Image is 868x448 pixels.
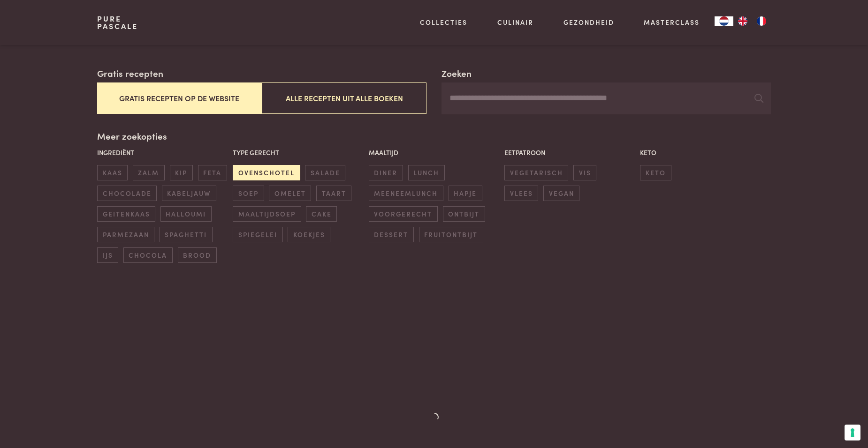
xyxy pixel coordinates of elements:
[640,165,671,180] span: keto
[369,206,438,222] span: voorgerecht
[97,165,128,180] span: kaas
[162,186,216,201] span: kabeljauw
[233,227,282,242] span: spiegelei
[233,206,301,222] span: maaltijdsoep
[288,227,330,242] span: koekjes
[170,165,193,180] span: kip
[715,16,771,26] aside: Language selected: Nederlands
[408,165,445,180] span: lunch
[715,16,733,26] div: Language
[419,227,483,242] span: fruitontbijt
[449,186,482,201] span: hapje
[97,15,138,30] a: PurePascale
[160,206,212,222] span: halloumi
[233,165,300,180] span: ovenschotel
[369,148,500,157] p: Maaltijd
[442,67,472,80] label: Zoeken
[306,206,337,222] span: cake
[305,165,345,180] span: salade
[233,148,364,157] p: Type gerecht
[262,82,426,114] button: Alle recepten uit alle boeken
[133,165,165,180] span: zalm
[504,148,635,157] p: Eetpatroon
[316,186,351,201] span: taart
[733,16,771,26] ul: Language list
[369,186,443,201] span: meeneemlunch
[160,227,213,242] span: spaghetti
[97,82,262,114] button: Gratis recepten op de website
[97,206,155,222] span: geitenkaas
[269,186,311,201] span: omelet
[369,165,403,180] span: diner
[752,16,771,26] a: FR
[845,425,860,441] button: Uw voorkeuren voor toestemming voor trackingtechnologieën
[97,247,118,263] span: ijs
[178,247,217,263] span: brood
[97,67,163,80] label: Gratis recepten
[97,227,154,242] span: parmezaan
[97,186,157,201] span: chocolade
[97,148,228,157] p: Ingrediënt
[233,186,264,201] span: soep
[198,165,227,180] span: feta
[497,17,533,27] a: Culinair
[443,206,485,222] span: ontbijt
[420,17,467,27] a: Collecties
[644,17,700,27] a: Masterclass
[733,16,752,26] a: EN
[573,165,596,180] span: vis
[123,247,173,263] span: chocola
[504,186,538,201] span: vlees
[715,16,733,26] a: NL
[563,17,614,27] a: Gezondheid
[543,186,579,201] span: vegan
[504,165,568,180] span: vegetarisch
[369,227,414,242] span: dessert
[640,148,771,157] p: Keto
